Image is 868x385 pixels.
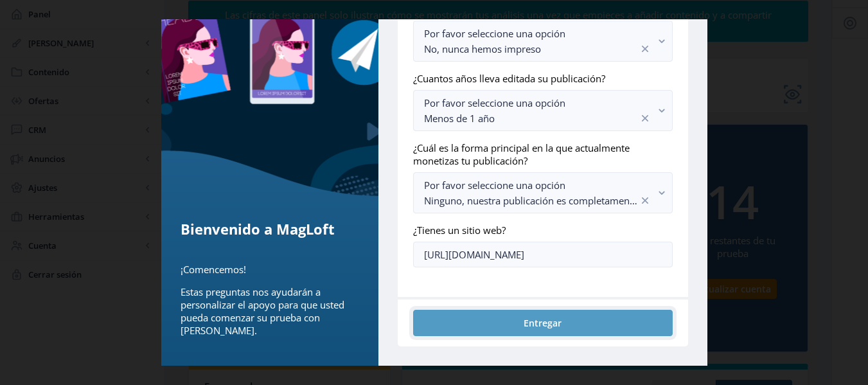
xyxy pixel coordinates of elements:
[639,42,651,55] nb-icon: claro
[424,27,565,40] font: Por favor seleccione una opción
[413,72,605,85] font: ¿Cuantos años lleva editada su publicación?
[424,112,495,125] font: Menos de 1 año
[424,179,565,192] font: Por favor seleccione una opción
[413,224,506,237] font: ¿Tienes un sitio web?
[413,90,672,131] button: Por favor seleccione una opciónMenos de 1 añoclaro
[524,317,562,329] font: Entregar
[639,194,651,207] nb-icon: claro
[181,219,335,238] font: Bienvenido a MagLoft
[413,242,672,267] input: https://national-geographic.com
[413,21,672,62] button: Por favor seleccione una opciónNo, nunca hemos impresoclaro
[413,141,630,167] font: ¿Cuál es la forma principal en la que actualmente monetizas tu publicación?
[181,263,246,276] font: ¡Comencemos!
[424,42,541,55] font: No, nunca hemos impreso
[181,285,344,337] font: Estas preguntas nos ayudarán a personalizar el apoyo para que usted pueda comenzar su prueba con ...
[413,310,672,336] button: Entregar
[639,112,651,125] nb-icon: claro
[424,194,677,207] font: Ninguno, nuestra publicación es completamente gratuita.
[424,96,565,109] font: Por favor seleccione una opción
[413,172,672,213] button: Por favor seleccione una opciónNinguno, nuestra publicación es completamente gratuita.claro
